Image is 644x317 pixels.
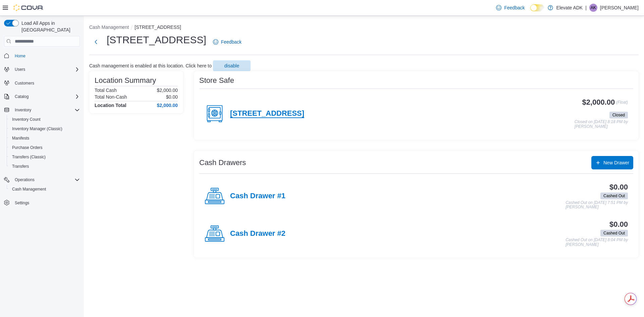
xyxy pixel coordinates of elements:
[616,98,628,110] p: (Float)
[600,4,639,12] p: [PERSON_NAME]
[9,153,80,161] span: Transfers (Classic)
[7,134,83,143] button: Manifests
[107,33,206,47] h1: [STREET_ADDRESS]
[9,162,32,170] a: Transfers
[1,78,83,88] button: Customers
[230,192,285,201] h4: Cash Drawer #1
[609,183,628,191] h3: $0.00
[9,162,80,170] span: Transfers
[12,93,80,101] span: Catalog
[9,115,43,123] a: Inventory Count
[9,125,80,133] span: Inventory Manager (Classic)
[224,62,239,69] span: disable
[9,134,80,142] span: Manifests
[1,51,83,60] button: Home
[12,176,37,184] button: Operations
[12,79,80,87] span: Customers
[493,1,527,14] a: Feedback
[12,126,62,131] span: Inventory Manager (Classic)
[1,65,83,74] button: Users
[89,24,639,32] nav: An example of EuiBreadcrumbs
[12,65,28,73] button: Users
[589,4,597,12] div: Alamanda King
[15,200,29,206] span: Settings
[15,107,31,113] span: Inventory
[95,76,156,85] h3: Location Summary
[9,134,32,142] a: Manifests
[1,198,83,208] button: Settings
[12,52,28,60] a: Home
[95,94,127,100] h6: Total Non-Cash
[15,53,25,59] span: Home
[12,106,80,114] span: Inventory
[19,20,80,33] span: Load All Apps in [GEOGRAPHIC_DATA]
[199,159,246,167] h3: Cash Drawers
[12,117,41,122] span: Inventory Count
[9,185,80,193] span: Cash Management
[89,35,103,49] button: Next
[530,4,544,11] input: Dark Mode
[9,185,49,193] a: Cash Management
[600,193,628,199] span: Cashed Out
[591,4,596,12] span: AK
[199,76,234,85] h3: Store Safe
[15,94,29,99] span: Catalog
[213,60,251,71] button: disable
[9,115,80,123] span: Inventory Count
[157,103,178,108] h4: $2,000.00
[12,145,43,150] span: Purchase Orders
[89,63,212,68] p: Cash management is enabled at this location. Click here to
[12,199,80,207] span: Settings
[15,81,34,86] span: Customers
[566,238,628,247] p: Cashed Out on [DATE] 8:04 PM by [PERSON_NAME]
[603,193,625,199] span: Cashed Out
[585,4,587,12] p: |
[7,124,83,134] button: Inventory Manager (Classic)
[230,229,285,238] h4: Cash Drawer #2
[9,125,65,133] a: Inventory Manager (Classic)
[221,39,241,45] span: Feedback
[609,112,628,118] span: Closed
[12,164,29,169] span: Transfers
[95,103,126,108] h4: Location Total
[15,67,25,72] span: Users
[566,201,628,210] p: Cashed Out on [DATE] 7:51 PM by [PERSON_NAME]
[7,143,83,152] button: Purchase Orders
[13,4,44,11] img: Cova
[1,92,83,101] button: Catalog
[609,220,628,228] h3: $0.00
[166,94,178,100] p: $0.00
[12,93,31,101] button: Catalog
[135,24,181,30] button: [STREET_ADDRESS]
[12,51,80,60] span: Home
[89,24,129,30] button: Cash Management
[12,106,34,114] button: Inventory
[210,35,244,49] a: Feedback
[4,48,80,225] nav: Complex example
[9,153,48,161] a: Transfers (Classic)
[12,79,37,87] a: Customers
[582,98,615,106] h3: $2,000.00
[12,154,46,160] span: Transfers (Classic)
[612,112,625,118] span: Closed
[7,152,83,162] button: Transfers (Classic)
[7,115,83,124] button: Inventory Count
[9,144,45,152] a: Purchase Orders
[530,11,531,12] span: Dark Mode
[603,230,625,236] span: Cashed Out
[504,4,525,11] span: Feedback
[157,88,178,93] p: $2,000.00
[603,159,629,166] span: New Drawer
[7,162,83,171] button: Transfers
[556,4,583,12] p: Elevate ADK
[12,176,80,184] span: Operations
[591,156,633,169] button: New Drawer
[600,230,628,236] span: Cashed Out
[12,187,46,192] span: Cash Management
[95,88,117,93] h6: Total Cash
[9,144,80,152] span: Purchase Orders
[230,109,304,118] h4: [STREET_ADDRESS]
[15,177,35,182] span: Operations
[575,120,628,129] p: Closed on [DATE] 8:18 PM by [PERSON_NAME]
[12,199,32,207] a: Settings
